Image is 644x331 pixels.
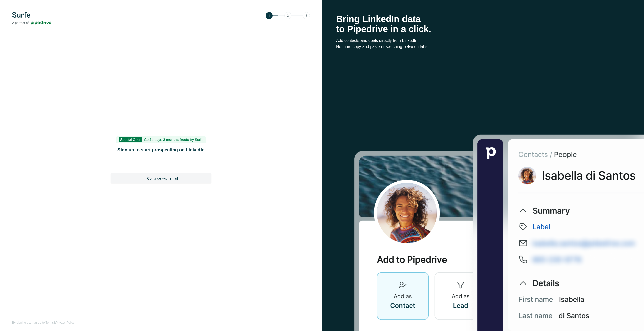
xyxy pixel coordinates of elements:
h1: Sign up to start prospecting on LinkedIn [111,146,211,153]
a: Privacy Policy [56,321,74,324]
b: 2 months free [163,138,186,142]
img: Step 1 [266,12,310,19]
p: No more copy and paste or switching between tabs. [336,44,630,50]
h1: Bring LinkedIn data to Pipedrive in a click. [336,14,630,34]
span: Continue with email [147,176,178,181]
span: Special Offer [119,137,142,142]
p: Add contacts and deals directly from LinkedIn. [336,38,630,44]
span: & [54,321,56,324]
iframe: Knap til Log ind med Google [108,160,214,171]
s: 14 days [150,138,162,142]
span: Get to try Surfe [144,138,203,142]
span: By signing up, I agree to [12,321,45,324]
a: Terms [46,321,54,324]
img: Surfe's logo [12,12,51,25]
img: Surfe Stock Photo - Selling good vibes [354,134,644,331]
